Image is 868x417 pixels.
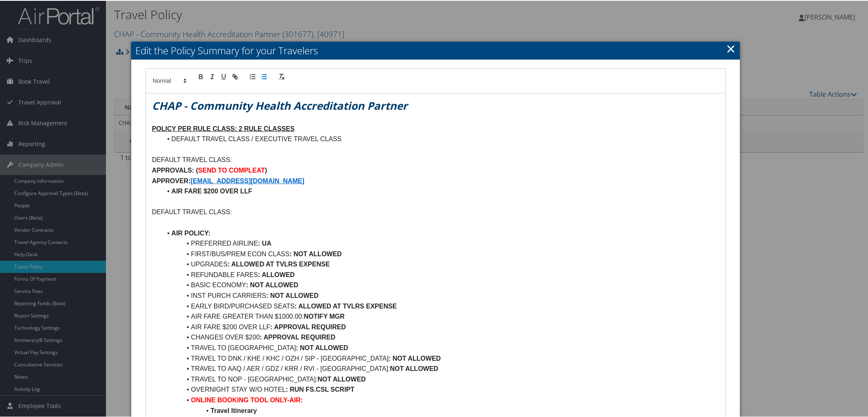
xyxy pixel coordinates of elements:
em: CHAP - Community Health Accreditation Partner [152,98,408,112]
strong: : ALLOWED [258,271,295,277]
strong: : APPROVAL REQUIRED [260,333,336,340]
li: INST PURCH CARRIERS [162,290,720,300]
strong: ) [265,166,267,173]
strong: : NOT ALLOWED [296,344,348,350]
li: REFUNDABLE FARES [162,269,720,279]
li: UPGRADES [162,258,720,269]
a: Close [726,40,736,56]
li: PREFERRED AIRLINE [162,237,720,248]
strong: APPROVALS: [152,166,194,173]
h2: Edit the Policy Summary for your Travelers [131,41,740,59]
strong: SEND TO COMPLEAT [198,166,265,173]
strong: : APPROVAL REQUIRED [270,323,346,330]
strong: ( [196,166,198,173]
strong: : NOT ALLOWED [246,281,298,288]
strong: NOT ALLOWED [317,375,366,382]
strong: : ALLOWED AT TVLRS EXPENSE [295,302,397,309]
strong: NOT ALLOWED [390,364,438,371]
strong: Travel Itinerary [211,406,257,413]
strong: NOT ALLOWED [293,250,342,257]
li: FIRST/BUS/PREM ECON CLASS [162,248,720,259]
u: POLICY PER RULE CLASS: 2 RULE CLASSES [152,124,295,131]
strong: APPROVER: [152,177,191,184]
li: BASIC ECONOMY [162,279,720,290]
p: DEFAULT TRAVEL CLASS: [152,154,720,164]
li: AIR FARE GREATER THAN $1000.00: [162,311,720,321]
li: AIR FARE $200 OVER LLF [162,321,720,332]
li: CHANGES OVER $200 [162,331,720,342]
strong: AIR POLICY: [172,229,211,236]
a: [EMAIL_ADDRESS][DOMAIN_NAME] [191,177,304,184]
li: TRAVEL TO [GEOGRAPHIC_DATA] [162,342,720,353]
strong: : NOT ALLOWED [266,291,318,298]
strong: : NOT ALLOWED [389,354,441,361]
p: DEFAULT TRAVEL CLASS: [152,206,720,217]
strong: RUN FS.CSL SCRIPT [290,385,355,392]
strong: AIR FARE $200 OVER LLF [172,187,252,194]
strong: : UA [258,239,271,246]
li: DEFAULT TRAVEL CLASS / EXECUTIVE TRAVEL CLASS [162,133,720,144]
strong: NOTIFY MGR [304,312,345,319]
li: TRAVEL TO AAQ / AER / GDZ / KRR / RVI - [GEOGRAPHIC_DATA]: [162,363,720,373]
strong: : ALLOWED AT TVLRS EXPENSE [227,260,330,267]
li: TRAVEL TO DNK / KHE / KHC / OZH / SIP - [GEOGRAPHIC_DATA] [162,353,720,363]
strong: : [286,385,288,392]
strong: ONLINE BOOKING TOOL ONLY-AIR: [191,396,303,403]
li: EARLY BIRD/PURCHASED SEATS [162,300,720,311]
li: TRAVEL TO NOP - [GEOGRAPHIC_DATA]: [162,373,720,384]
li: OVERNIGHT STAY W/O HOTEL [162,384,720,394]
strong: : [290,250,292,257]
